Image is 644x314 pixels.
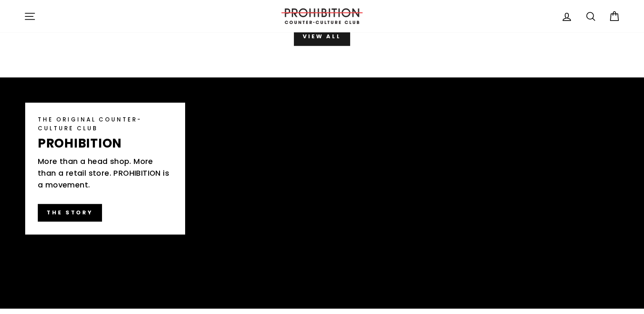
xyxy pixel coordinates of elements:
[38,115,172,133] p: THE ORIGINAL COUNTER-CULTURE CLUB
[38,204,102,222] a: THE STORY
[38,156,172,191] p: More than a head shop. More than a retail store. PROHIBITION is a movement.
[294,28,350,45] a: View all
[38,137,172,149] p: PROHIBITION
[280,8,364,24] img: PROHIBITION COUNTER-CULTURE CLUB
